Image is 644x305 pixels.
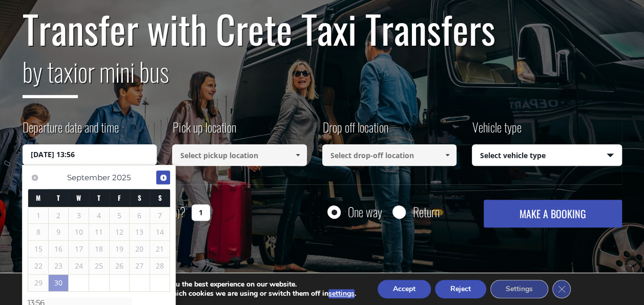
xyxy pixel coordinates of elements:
[118,193,121,203] span: Friday
[150,207,170,224] span: 7
[23,50,622,106] h2: or mini bus
[130,258,150,274] span: 27
[31,174,39,182] span: Previous
[110,241,130,257] span: 19
[49,275,69,291] a: 30
[89,207,109,224] span: 4
[472,145,621,166] span: Select vehicle type
[172,144,307,166] input: Select pickup location
[28,170,41,184] a: Previous
[110,258,130,274] span: 26
[110,207,130,224] span: 5
[150,224,170,240] span: 14
[76,193,81,203] span: Wednesday
[23,52,78,98] span: by taxi
[69,258,89,274] span: 24
[23,118,119,144] label: Departure date and time
[378,280,431,298] button: Accept
[28,241,48,257] span: 15
[69,241,89,257] span: 17
[130,207,150,224] span: 6
[472,118,522,144] label: Vehicle type
[435,280,486,298] button: Reject
[156,170,170,184] a: Next
[348,205,382,218] label: One way
[28,207,48,224] span: 1
[69,224,89,240] span: 10
[172,118,236,144] label: Pick up location
[89,241,109,257] span: 18
[130,241,150,257] span: 20
[89,258,109,274] span: 25
[159,174,168,182] span: Next
[158,193,162,203] span: Sunday
[49,224,69,240] span: 9
[28,258,48,274] span: 22
[484,200,621,227] button: MAKE A BOOKING
[150,258,170,274] span: 28
[71,289,356,298] p: You can find out more about which cookies we are using or switch them off in .
[69,207,89,224] span: 3
[28,275,48,291] span: 29
[328,289,355,298] button: settings
[138,193,141,203] span: Saturday
[71,280,356,289] p: We are using cookies to give you the best experience on our website.
[552,280,571,298] button: Close GDPR Cookie Banner
[322,118,388,144] label: Drop off location
[49,241,69,257] span: 16
[28,224,48,240] span: 8
[490,280,548,298] button: Settings
[23,200,185,225] label: How many passengers ?
[57,193,60,203] span: Tuesday
[49,258,69,274] span: 23
[413,205,440,218] label: Return
[439,144,456,166] a: Show All Items
[23,7,622,50] h1: Transfer with Crete Taxi Transfers
[89,224,109,240] span: 11
[112,173,131,182] span: 2025
[67,173,110,182] span: September
[150,241,170,257] span: 21
[130,224,150,240] span: 13
[97,193,100,203] span: Thursday
[322,144,457,166] input: Select drop-off location
[36,193,40,203] span: Monday
[110,224,130,240] span: 12
[289,144,306,166] a: Show All Items
[49,207,69,224] span: 2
